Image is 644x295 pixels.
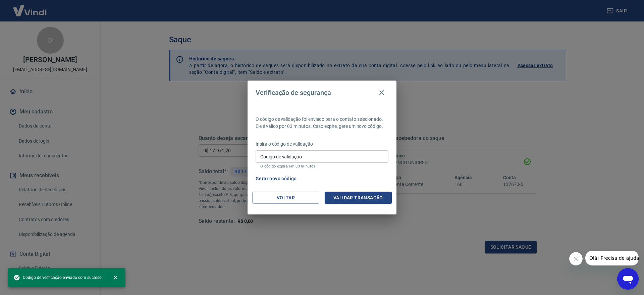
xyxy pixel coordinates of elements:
button: Gerar novo código [253,173,300,185]
button: Validar transação [325,192,392,204]
h4: Verificação de segurança [256,89,331,97]
p: O código de validação foi enviado para o contato selecionado. Ele é válido por 03 minutos. Caso e... [256,116,388,130]
button: Voltar [252,192,319,204]
p: O código expira em 03 minutos. [260,164,384,168]
iframe: Botão para abrir a janela de mensagens [617,268,639,290]
iframe: Fechar mensagem [569,252,583,265]
button: close [108,270,123,285]
iframe: Mensagem da empresa [585,251,639,265]
p: Insira o código de validação [256,141,388,148]
span: Código de verificação enviado com sucesso. [13,274,103,281]
span: Olá! Precisa de ajuda? [4,5,56,10]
